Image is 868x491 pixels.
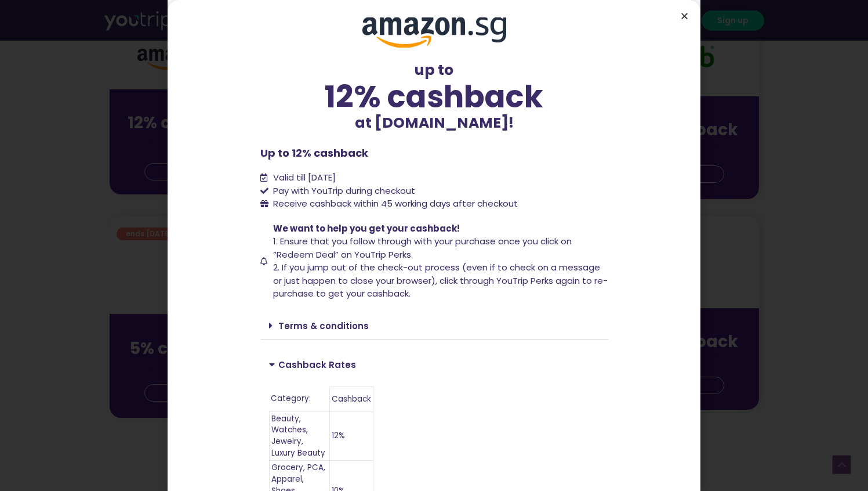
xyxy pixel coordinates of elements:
[680,12,689,20] a: Close
[273,235,572,261] span: 1. Ensure that you follow through with your purchase once you click on “Redeem Deal” on YouTrip P...
[260,81,608,112] div: 12% cashback
[260,59,608,133] div: up to at [DOMAIN_NAME]!
[329,387,373,411] td: Cashback
[269,387,329,411] td: Category:
[329,411,373,461] td: 12%
[270,171,336,185] span: Valid till [DATE]
[278,320,369,332] a: Terms & conditions
[273,261,608,299] span: 2. If you jump out of the check-out process (even if to check on a message or just happen to clos...
[270,197,518,211] span: Receive cashback within 45 working days after checkout
[260,145,608,161] p: Up to 12% cashback
[270,185,415,198] span: Pay with YouTrip during checkout
[260,351,608,378] div: Cashback Rates
[260,312,608,340] div: Terms & conditions
[269,411,329,461] td: Beauty, Watches, Jewelry, Luxury Beauty
[278,359,356,371] a: Cashback Rates
[273,222,460,234] span: We want to help you get your cashback!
